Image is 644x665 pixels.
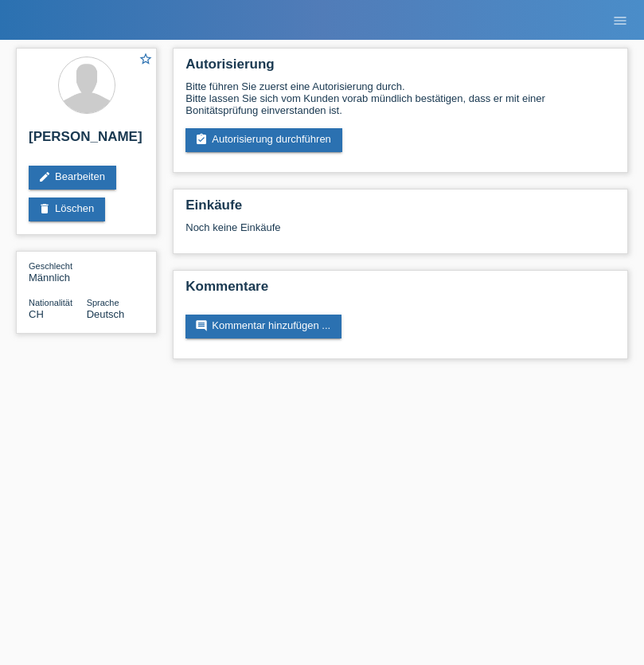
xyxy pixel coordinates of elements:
[38,170,51,183] i: edit
[604,15,636,25] a: menu
[29,260,87,284] div: Männlich
[29,198,105,221] a: deleteLöschen
[185,221,615,245] div: Noch keine Einkäufe
[29,308,44,320] span: Schweiz
[195,319,208,332] i: comment
[29,298,72,307] span: Nationalität
[29,129,144,153] h2: [PERSON_NAME]
[29,166,116,190] a: editBearbeiten
[87,298,119,307] span: Sprache
[185,279,615,303] h2: Kommentare
[185,57,615,80] h2: Autorisierung
[185,128,342,152] a: assignment_turned_inAutorisierung durchführen
[87,308,125,320] span: Deutsch
[612,13,628,29] i: menu
[139,52,153,66] i: star_border
[195,133,208,146] i: assignment_turned_in
[185,80,615,116] div: Bitte führen Sie zuerst eine Autorisierung durch. Bitte lassen Sie sich vom Kunden vorab mündlich...
[185,198,615,221] h2: Einkäufe
[38,202,51,215] i: delete
[185,315,342,338] a: commentKommentar hinzufügen ...
[139,52,153,68] a: star_border
[29,261,72,271] span: Geschlecht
